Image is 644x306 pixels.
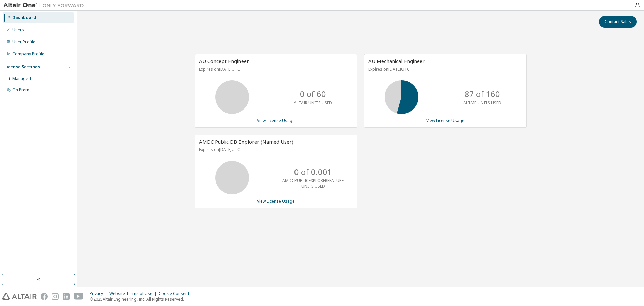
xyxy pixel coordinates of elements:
[300,88,326,100] p: 0 of 60
[12,76,31,81] div: Managed
[90,296,193,302] p: © 2025 Altair Engineering, Inc. All Rights Reserved.
[282,178,344,189] p: AMDCPUBLICEXPLORERFEATURE UNITS USED
[12,39,35,45] div: User Profile
[199,147,351,152] p: Expires on [DATE] UTC
[199,58,249,64] span: AU Concept Engineer
[599,16,637,28] button: Contact Sales
[90,291,109,296] div: Privacy
[199,138,293,145] span: AMDC Public DB Explorer (Named User)
[368,66,521,72] p: Expires on [DATE] UTC
[159,291,193,296] div: Cookie Consent
[74,293,84,300] img: youtube.svg
[12,15,36,20] div: Dashboard
[426,118,464,123] a: View License Usage
[463,100,501,106] p: ALTAIR UNITS USED
[109,291,159,296] div: Website Terms of Use
[294,100,332,106] p: ALTAIR UNITS USED
[2,293,37,300] img: altair_logo.svg
[294,166,332,178] p: 0 of 0.001
[12,87,29,93] div: On Prem
[12,27,24,33] div: Users
[199,66,351,72] p: Expires on [DATE] UTC
[368,58,425,64] span: AU Mechanical Engineer
[41,293,48,300] img: facebook.svg
[52,293,59,300] img: instagram.svg
[257,198,295,204] a: View License Usage
[4,64,40,70] div: License Settings
[3,2,87,9] img: Altair One
[12,51,44,57] div: Company Profile
[63,293,70,300] img: linkedin.svg
[465,88,500,100] p: 87 of 160
[257,118,295,123] a: View License Usage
